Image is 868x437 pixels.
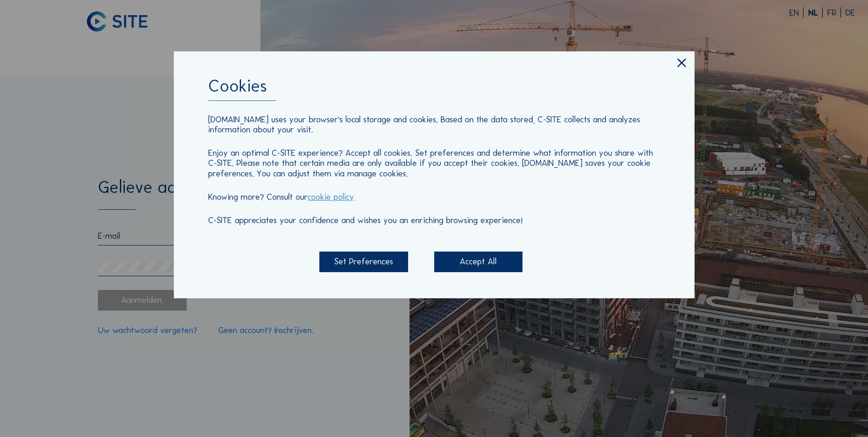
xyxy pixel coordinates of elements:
[208,215,659,225] p: C-SITE appreciates your confidence and wishes you an enriching browsing experience!
[208,192,659,202] p: Knowing more? Consult our
[307,191,354,202] a: cookie policy
[208,115,659,135] p: [DOMAIN_NAME] uses your browser's local storage and cookies. Based on the data stored, C-SITE col...
[208,77,659,101] div: Cookies
[434,251,523,272] div: Accept All
[208,148,659,179] p: Enjoy an optimal C-SITE experience? Accept all cookies. Set preferences and determine what inform...
[319,251,408,272] div: Set Preferences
